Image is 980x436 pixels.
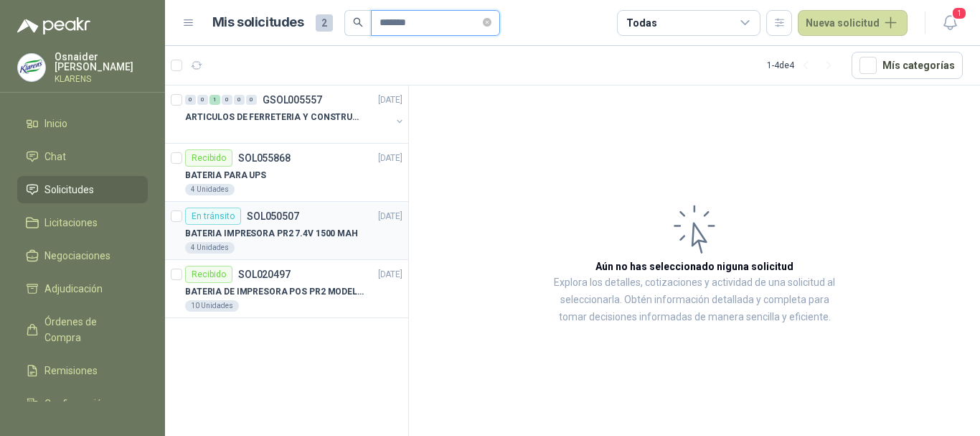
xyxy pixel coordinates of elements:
[626,15,656,31] div: Todas
[44,281,103,297] span: Adjudicación
[17,390,148,417] a: Configuración
[378,93,402,107] p: [DATE]
[595,259,793,274] h3: Aún no has seleccionado niguna solicitud
[767,54,840,77] div: 1 - 4 de 4
[222,95,232,105] div: 0
[234,95,245,105] div: 0
[185,227,358,241] p: BATERIA IMPRESORA PR2 7.4V 1500 MAH
[55,75,148,83] p: KLARENS
[17,357,148,384] a: Remisiones
[44,363,98,379] span: Remisiones
[17,275,148,302] a: Adjudicación
[483,16,491,29] span: close-circle
[185,169,266,182] p: BATERIA PARA UPS
[246,95,257,105] div: 0
[55,52,148,72] p: Osnaider [PERSON_NAME]
[937,10,963,36] button: 1
[44,314,134,345] span: Órdenes de Compra
[378,152,402,165] p: [DATE]
[951,6,967,20] span: 1
[17,176,148,203] a: Solicitudes
[238,153,291,163] p: SOL055868
[483,18,491,27] span: close-circle
[378,210,402,223] p: [DATE]
[197,95,208,105] div: 0
[353,17,363,27] span: search
[17,110,148,137] a: Inicio
[185,208,241,225] div: En tránsito
[44,149,66,164] span: Chat
[378,268,402,282] p: [DATE]
[44,116,67,131] span: Inicio
[44,182,94,198] span: Solicitudes
[17,17,90,34] img: Logo peakr
[185,95,196,105] div: 0
[209,95,220,105] div: 1
[185,242,235,254] div: 4 Unidades
[552,274,837,326] p: Explora los detalles, cotizaciones y actividad de una solicitud al seleccionarla. Obtén informaci...
[17,308,148,351] a: Órdenes de Compra
[212,12,304,33] h1: Mis solicitudes
[185,111,364,124] p: ARTICULOS DE FERRETERIA Y CONSTRUCCION EN GENERAL
[165,202,408,260] a: En tránsitoSOL050507[DATE] BATERIA IMPRESORA PR2 7.4V 1500 MAH4 Unidades
[44,396,108,412] span: Configuración
[238,269,291,279] p: SOL020497
[44,248,110,264] span: Negociaciones
[852,52,963,79] button: Mís categorías
[185,266,232,283] div: Recibido
[17,242,148,269] a: Negociaciones
[44,215,98,231] span: Licitaciones
[165,260,408,318] a: RecibidoSOL020497[DATE] BATERIA DE IMPRESORA POS PR2 MODELO 1013A B02 DE 7.4 VOLTEOS Y 1.62 AH, R...
[263,95,322,105] p: GSOL005557
[17,143,148,170] a: Chat
[185,184,235,195] div: 4 Unidades
[316,14,333,32] span: 2
[185,91,405,137] a: 0 0 1 0 0 0 GSOL005557[DATE] ARTICULOS DE FERRETERIA Y CONSTRUCCION EN GENERAL
[17,209,148,236] a: Licitaciones
[798,10,908,36] button: Nueva solicitud
[165,144,408,202] a: RecibidoSOL055868[DATE] BATERIA PARA UPS4 Unidades
[185,300,239,312] div: 10 Unidades
[185,149,232,167] div: Recibido
[247,211,299,221] p: SOL050507
[18,54,45,81] img: Company Logo
[185,285,364,299] p: BATERIA DE IMPRESORA POS PR2 MODELO 1013A B02 DE 7.4 VOLTEOS Y 1.62 AH, RECARGABLE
